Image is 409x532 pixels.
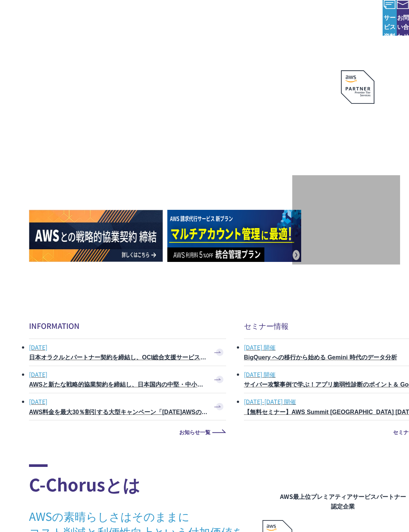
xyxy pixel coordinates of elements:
a: ログイン [351,10,375,20]
h2: INFORMATION [29,320,226,331]
a: [DATE] AWSと新たな戦略的協業契約を締結し、日本国内の中堅・中小企業でのAWS活用を加速 [29,366,226,393]
a: AWSとの戦略的協業契約 締結 [29,210,163,264]
span: NHN テコラス AWS総合支援サービス [63,3,97,27]
h1: AWS ジャーニーの 成功を実現 [29,116,292,188]
a: AWS総合支援サービス C-Chorus NHN テコラスAWS総合支援サービス [11,3,97,27]
img: AWSプレミアティアサービスパートナー [324,70,391,104]
a: AWS請求代行サービス 統合管理プラン [167,210,301,264]
p: ナレッジ [305,10,336,20]
p: サービス [139,10,170,20]
h3: 日本オラクルとパートナー契約を締結し、OCI総合支援サービスの提供を開始 [29,353,207,362]
p: AWSの導入からコスト削減、 構成・運用の最適化からデータ活用まで 規模や業種業態を問わない マネージドサービスで [29,60,292,109]
a: 導入事例 [267,10,290,20]
a: [DATE] AWS料金を最大30％割引する大型キャンペーン「[DATE]AWSの旅」の提供を開始 [29,393,226,420]
span: [DATE] [29,368,207,381]
em: AWS [350,113,366,124]
span: [DATE] [29,395,207,408]
img: AWS請求代行サービス 統合管理プラン [167,210,301,262]
h2: C-Chorusとは [29,464,263,497]
h3: AWSと新たな戦略的協業契約を締結し、日本国内の中堅・中小企業でのAWS活用を加速 [29,381,207,389]
span: お問い合わせ [397,13,409,41]
span: [DATE] [29,341,207,353]
a: お知らせ一覧 [29,429,226,435]
p: 強み [104,10,124,20]
img: AWSとの戦略的協業契約 締結 [29,210,163,262]
img: 契約件数 [307,186,385,254]
a: [DATE] 日本オラクルとパートナー契約を締結し、OCI総合支援サービスの提供を開始 [29,339,226,366]
span: サービス資料 [383,13,397,41]
h3: AWS料金を最大30％割引する大型キャンペーン「[DATE]AWSの旅」の提供を開始 [29,408,207,417]
p: 業種別ソリューション [185,10,252,20]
